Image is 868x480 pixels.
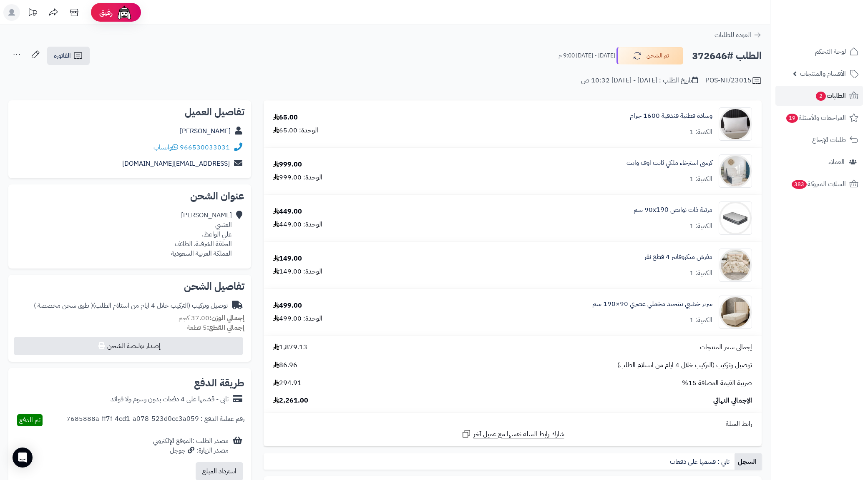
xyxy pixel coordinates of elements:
[273,173,322,182] div: الوحدة: 999.00
[775,86,863,106] a: الطلبات2
[171,211,232,258] div: [PERSON_NAME] العتيبي علي الواعظ، الحلقة الشرقية، الطائف المملكة العربية السعودية
[22,4,43,23] a: تحديثات المنصة
[180,126,231,136] a: [PERSON_NAME]
[207,323,244,333] strong: إجمالي القطع:
[187,323,244,333] small: 5 قطعة
[116,4,133,21] img: ai-face.png
[273,207,302,216] div: 449.00
[273,301,302,311] div: 499.00
[66,414,244,426] div: رقم عملية الدفع : 7685888a-ff7f-4cd1-a078-523d0cc3a059
[273,378,302,388] span: 294.91
[273,314,322,323] div: الوحدة: 499.00
[689,221,712,231] div: الكمية: 1
[194,378,244,388] h2: طريقة الدفع
[775,108,863,128] a: المراجعات والأسئلة19
[719,249,752,282] img: 1753859452-1-90x90.jpg
[273,220,322,229] div: الوحدة: 449.00
[34,301,93,311] span: ( طرق شحن مخصصة )
[719,296,752,329] img: 1756210968-1-90x90.jpg
[791,178,846,190] span: السلات المتروكة
[786,114,798,123] span: 19
[785,112,846,124] span: المراجعات والأسئلة
[705,76,762,86] div: POS-NT/23015
[715,30,751,40] span: العودة للطلبات
[616,47,683,65] button: تم الشحن
[54,51,71,61] span: الفاتورة
[689,269,712,278] div: الكمية: 1
[273,126,318,135] div: الوحدة: 65.00
[273,254,302,264] div: 149.00
[179,313,244,323] small: 37.00 كجم
[592,299,712,309] a: سرير خشبي بتنجيد مخملي عصري 90×190 سم
[273,160,302,169] div: 999.00
[715,30,762,40] a: العودة للطلبات
[99,7,113,17] span: رفيق
[775,174,863,194] a: السلات المتروكة383
[719,107,752,141] img: 1686137768-2290-90x90.png
[461,429,564,439] a: شارك رابط السلة نفسها مع عميل آخر
[828,156,845,168] span: العملاء
[273,396,308,405] span: 2,261.00
[644,252,712,262] a: مفرش ميكروفايبر 4 قطع نفر
[626,158,712,168] a: كرسي استرخاء ملكي ثابت اوف وايت
[111,395,229,404] div: تابي - قسّمها على 4 دفعات بدون رسوم ولا فوائد
[153,436,229,455] div: مصدر الطلب :الموقع الإلكتروني
[15,107,244,117] h2: تفاصيل العميل
[812,134,846,146] span: طلبات الإرجاع
[775,42,863,62] a: لوحة التحكم
[473,430,564,439] span: شارك رابط السلة نفسها مع عميل آخر
[775,130,863,150] a: طلبات الإرجاع
[559,52,615,60] small: [DATE] - [DATE] 9:00 م
[700,343,752,352] span: إجمالي سعر المنتجات
[775,152,863,172] a: العملاء
[581,76,698,85] div: تاريخ الطلب : [DATE] - [DATE] 10:32 ص
[689,127,712,137] div: الكمية: 1
[692,47,762,65] h2: الطلب #372646
[273,267,322,276] div: الوحدة: 149.00
[689,316,712,325] div: الكمية: 1
[47,47,90,65] a: الفاتورة
[735,453,762,470] a: السجل
[719,154,752,188] img: 1728804863-110102100029-90x90.jpg
[815,46,846,57] span: لوحة التحكم
[13,448,33,468] div: Open Intercom Messenger
[682,378,752,388] span: ضريبة القيمة المضافة 15%
[267,419,758,429] div: رابط السلة
[815,90,846,102] span: الطلبات
[617,361,752,370] span: توصيل وتركيب (التركيب خلال 4 ايام من استلام الطلب)
[816,92,826,101] span: 2
[15,191,244,201] h2: عنوان الشحن
[153,142,178,152] a: واتساب
[19,415,40,425] span: تم الدفع
[713,396,752,405] span: الإجمالي النهائي
[273,361,297,370] span: 86.96
[273,343,307,352] span: 1,879.13
[273,113,298,122] div: 65.00
[15,281,244,291] h2: تفاصيل الشحن
[667,453,735,470] a: تابي : قسمها على دفعات
[689,174,712,184] div: الكمية: 1
[719,201,752,235] img: 1728808024-110601060001-90x90.jpg
[153,446,229,455] div: مصدر الزيارة: جوجل
[14,337,243,355] button: إصدار بوليصة الشحن
[800,68,846,80] span: الأقسام والمنتجات
[792,180,807,189] span: 383
[122,159,230,169] a: [EMAIL_ADDRESS][DOMAIN_NAME]
[34,301,228,311] div: توصيل وتركيب (التركيب خلال 4 ايام من استلام الطلب)
[630,111,712,121] a: وسادة قطنية فندقية 1600 جرام
[634,205,712,215] a: مرتبة ذات نوابض 90x190 سم
[180,142,230,152] a: 966530033031
[209,313,244,323] strong: إجمالي الوزن:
